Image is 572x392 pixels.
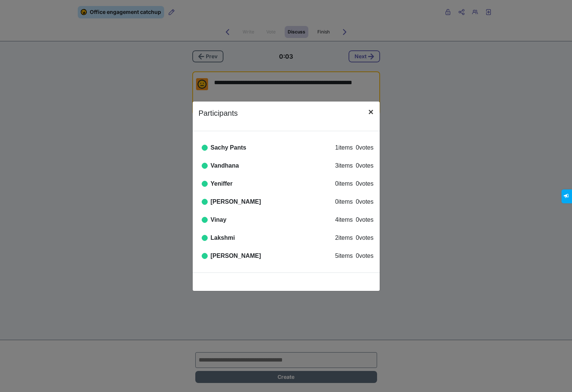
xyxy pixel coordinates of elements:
i: Online [202,145,208,151]
p: Participants [199,107,238,119]
span:  [5,2,9,7]
div: 0 votes [356,197,373,206]
div: 0 votes [356,161,373,170]
div: Yeniffer [211,179,233,188]
div: 0 votes [356,251,373,260]
div: Vinay [211,215,226,224]
div: Vandhana [211,161,239,170]
span: × [368,107,373,117]
i: Online [202,217,208,223]
div: 5 items [335,251,353,260]
i: Online [202,163,208,169]
i: Online [202,181,208,187]
div: 0 votes [356,215,373,224]
div: 0 votes [356,179,373,188]
div: 4 items [335,215,353,224]
div: 3 items [335,161,353,170]
div: 0 votes [356,233,373,242]
div: Lakshmi [211,233,235,242]
div: 2 items [335,233,353,242]
div: [PERSON_NAME] [211,251,261,260]
div: 1 items [335,143,353,152]
i: Online [202,199,208,205]
button: Close [362,101,379,123]
i: Online [202,235,208,241]
i: Online [202,253,208,259]
div: 0 votes [356,143,373,152]
div: Sachy Pants [211,143,246,152]
div: [PERSON_NAME] [211,197,261,206]
div: 0 items [335,179,353,188]
div: 0 items [335,197,353,206]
